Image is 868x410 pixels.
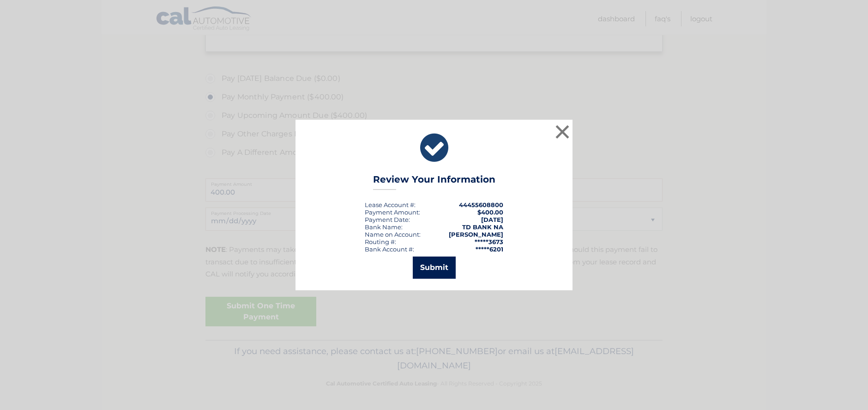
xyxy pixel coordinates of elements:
button: × [553,122,572,141]
div: Name on Account: [365,231,421,238]
strong: 44455608800 [459,201,503,208]
div: Lease Account #: [365,201,416,208]
div: Routing #: [365,238,396,245]
div: Bank Account #: [365,245,414,253]
span: [DATE] [481,216,503,223]
h3: Review Your Information [373,174,495,190]
div: Bank Name: [365,223,403,231]
span: $400.00 [477,208,503,216]
div: Payment Amount: [365,208,420,216]
div: : [365,216,410,223]
strong: [PERSON_NAME] [449,231,503,238]
button: Submit [413,257,456,279]
strong: TD BANK NA [462,223,503,231]
span: Payment Date [365,216,409,223]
